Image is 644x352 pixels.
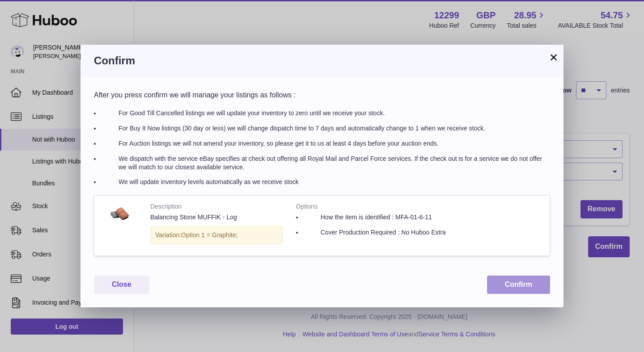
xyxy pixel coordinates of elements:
[150,202,283,213] strong: Description
[296,202,461,213] strong: Options
[101,155,550,172] li: We dispatch with the service eBay specifies at check out offering all Royal Mail and Parcel Force...
[144,196,289,256] td: Balancing Stone MUFFIK - Log
[101,124,550,133] li: For Buy It Now listings (30 day or less) we will change dispatch time to 7 days and automatically...
[303,228,461,237] li: Cover Production Required : No Huboo Extra
[101,109,550,117] li: For Good Till Cancelled listings we will update your inventory to zero until we receive your stock.
[181,231,237,239] span: Option 1 = Graphite;
[94,54,550,68] h3: Confirm
[303,213,461,222] li: How the item is identified : MFA-01-6-11
[487,276,550,294] button: Confirm
[101,139,550,148] li: For Auction listings we will not amend your inventory, so please get it to us at least 4 days bef...
[94,90,550,100] p: After you press confirm we will manage your listings as follows :
[150,226,283,244] div: Variation:
[101,178,550,186] li: We will update inventory levels automatically as we receive stock
[548,52,559,63] button: ×
[101,202,137,222] img: DSC01325-Enhanced-NR.jpg
[94,276,149,294] button: Close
